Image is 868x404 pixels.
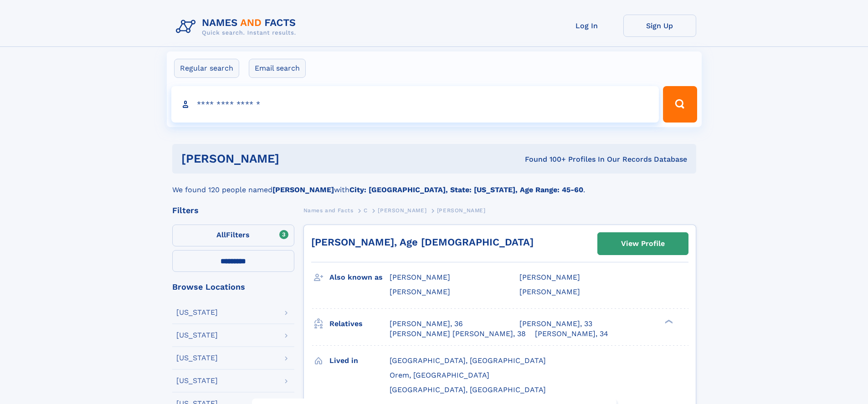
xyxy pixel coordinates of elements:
[390,319,463,329] a: [PERSON_NAME], 36
[364,207,368,214] span: C
[176,354,218,362] div: [US_STATE]
[329,353,390,368] h3: Lived in
[390,385,546,394] span: [GEOGRAPHIC_DATA], [GEOGRAPHIC_DATA]
[390,329,526,339] a: [PERSON_NAME] [PERSON_NAME], 38
[181,153,402,164] h1: [PERSON_NAME]
[174,59,239,78] label: Regular search
[172,225,294,246] label: Filters
[176,332,218,339] div: [US_STATE]
[390,273,450,281] span: [PERSON_NAME]
[550,15,623,37] a: Log In
[172,283,294,291] div: Browse Locations
[176,309,218,316] div: [US_STATE]
[303,205,354,216] a: Names and Facts
[390,371,489,379] span: Orem, [GEOGRAPHIC_DATA]
[663,318,673,324] div: ❯
[378,207,426,214] span: [PERSON_NAME]
[272,185,334,194] b: [PERSON_NAME]
[172,174,696,195] div: We found 120 people named with .
[663,86,697,123] button: Search Button
[621,233,665,254] div: View Profile
[535,329,608,339] a: [PERSON_NAME], 34
[390,287,450,296] span: [PERSON_NAME]
[519,273,580,281] span: [PERSON_NAME]
[216,230,226,239] span: All
[402,154,687,164] div: Found 100+ Profiles In Our Records Database
[329,316,390,332] h3: Relatives
[390,356,546,365] span: [GEOGRAPHIC_DATA], [GEOGRAPHIC_DATA]
[172,15,303,39] img: Logo Names and Facts
[519,287,580,296] span: [PERSON_NAME]
[598,233,688,255] a: View Profile
[364,205,368,216] a: C
[437,207,486,214] span: [PERSON_NAME]
[519,319,592,329] a: [PERSON_NAME], 33
[349,185,583,194] b: City: [GEOGRAPHIC_DATA], State: [US_STATE], Age Range: 45-60
[329,270,390,285] h3: Also known as
[172,206,294,215] div: Filters
[171,86,659,123] input: search input
[311,236,534,248] a: [PERSON_NAME], Age [DEMOGRAPHIC_DATA]
[176,377,218,384] div: [US_STATE]
[623,15,696,37] a: Sign Up
[378,205,426,216] a: [PERSON_NAME]
[249,59,306,78] label: Email search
